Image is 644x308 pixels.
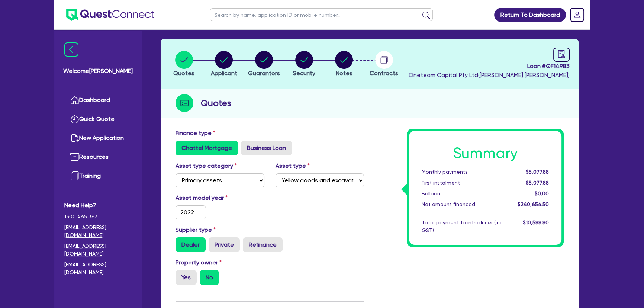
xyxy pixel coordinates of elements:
button: Guarantors [248,51,280,78]
div: Monthly payments [416,168,508,176]
label: No [200,270,219,285]
label: Asset type [276,161,310,170]
span: $5,077.88 [526,169,549,175]
a: [EMAIL_ADDRESS][DOMAIN_NAME] [64,224,132,239]
label: Dealer [176,237,206,252]
span: Notes [336,70,352,77]
div: Total payment to introducer (inc GST) [416,219,508,234]
a: Training [64,167,132,186]
label: Finance type [176,129,215,138]
a: New Application [64,129,132,148]
a: Quick Quote [64,110,132,129]
label: Chattel Mortgage [176,141,238,155]
img: resources [70,153,79,161]
span: 1300 465 363 [64,213,132,221]
span: Need Help? [64,201,132,210]
label: Property owner [176,258,222,267]
label: Private [209,237,240,252]
a: [EMAIL_ADDRESS][DOMAIN_NAME] [64,261,132,276]
span: $240,654.50 [518,201,549,207]
img: quick-quote [70,115,79,123]
div: First instalment [416,179,508,187]
label: Yes [176,270,197,285]
span: $0.00 [535,190,549,196]
span: Welcome [PERSON_NAME] [63,67,133,76]
a: Resources [64,148,132,167]
span: Quotes [173,70,194,77]
a: audit [553,48,570,62]
a: [EMAIL_ADDRESS][DOMAIN_NAME] [64,242,132,258]
a: Return To Dashboard [494,8,566,22]
button: Notes [335,51,353,78]
button: Applicant [210,51,238,78]
img: new-application [70,134,79,142]
a: Dropdown toggle [567,5,587,25]
span: Loan # QF14983 [409,62,570,71]
label: Business Loan [241,141,292,155]
span: audit [557,50,566,58]
span: Guarantors [248,70,280,77]
div: Net amount financed [416,200,508,208]
label: Refinance [243,237,283,252]
span: Security [293,70,315,77]
span: $10,588.80 [523,219,549,225]
a: Dashboard [64,91,132,110]
div: Balloon [416,190,508,198]
label: Asset type category [176,161,237,170]
button: Contracts [369,51,399,78]
span: Contracts [370,70,398,77]
button: Security [293,51,316,78]
span: Applicant [211,70,237,77]
img: icon-menu-close [64,42,78,57]
button: Quotes [173,51,195,78]
span: Oneteam Capital Pty Ltd ( [PERSON_NAME] [PERSON_NAME] ) [409,71,570,78]
input: Search by name, application ID or mobile number... [210,8,433,21]
span: $5,077.88 [526,180,549,186]
label: Supplier type [176,225,216,234]
h1: Summary [422,144,549,162]
img: quest-connect-logo-blue [66,9,154,21]
h2: Quotes [201,96,231,110]
img: step-icon [176,94,193,112]
img: training [70,171,79,180]
label: Asset model year [170,193,270,202]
